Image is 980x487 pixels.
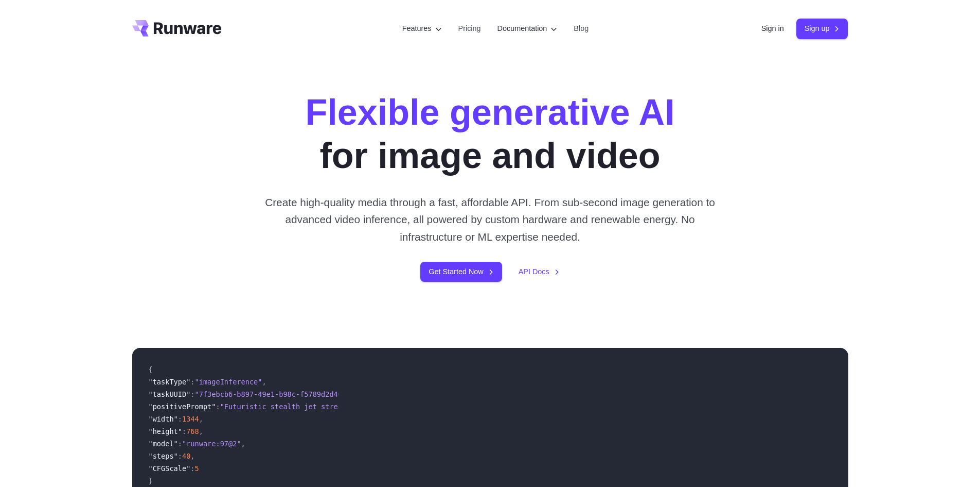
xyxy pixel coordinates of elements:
[199,415,203,423] span: ,
[199,427,203,435] span: ,
[149,440,178,448] span: "model"
[149,415,178,423] span: "width"
[149,378,191,386] span: "taskType"
[132,20,222,37] a: Go to /
[149,452,178,460] span: "steps"
[182,415,199,423] span: 1344
[519,266,560,278] a: API Docs
[261,194,719,245] p: Create high-quality media through a fast, affordable API. From sub-second image generation to adv...
[182,452,190,460] span: 40
[497,23,558,35] label: Documentation
[190,452,194,460] span: ,
[186,427,199,435] span: 768
[195,464,199,473] span: 5
[178,415,182,423] span: :
[216,402,220,411] span: :
[574,23,589,35] a: Blog
[241,440,245,448] span: ,
[149,427,182,435] span: "height"
[305,92,674,132] strong: Flexible generative AI
[220,402,603,411] span: "Futuristic stealth jet streaking through a neon-lit cityscape with glowing purple exhaust"
[149,464,191,473] span: "CFGScale"
[796,19,848,39] a: Sign up
[149,477,153,485] span: }
[190,390,194,398] span: :
[182,440,241,448] span: "runware:97@2"
[178,452,182,460] span: :
[178,440,182,448] span: :
[458,23,481,35] a: Pricing
[402,23,442,35] label: Features
[420,262,502,282] a: Get Started Now
[190,464,194,473] span: :
[305,91,674,177] h1: for image and video
[761,23,784,35] a: Sign in
[149,402,216,411] span: "positivePrompt"
[190,378,194,386] span: :
[182,427,186,435] span: :
[195,378,262,386] span: "imageInference"
[262,378,266,386] span: ,
[195,390,355,398] span: "7f3ebcb6-b897-49e1-b98c-f5789d2d40d7"
[149,390,191,398] span: "taskUUID"
[149,365,153,374] span: {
